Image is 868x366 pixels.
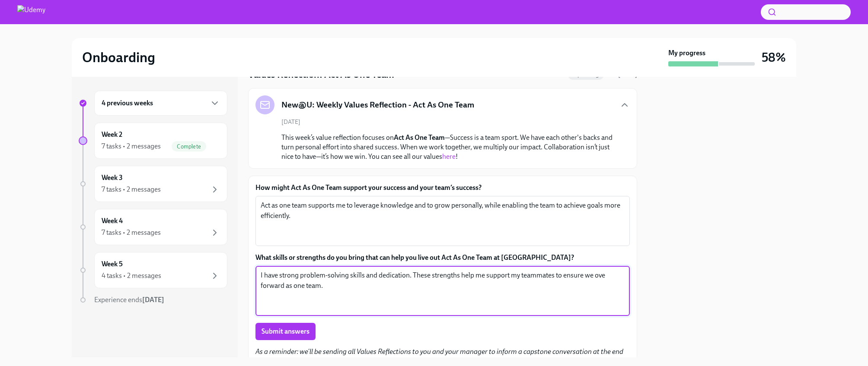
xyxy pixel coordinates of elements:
h6: Week 2 [102,130,122,139]
strong: My progress [668,48,705,58]
div: 7 tasks • 2 messages [102,185,161,194]
textarea: I have strong problem-solving skills and dedication. These strengths help me support my teammates... [261,270,625,312]
span: Submit answers [262,327,310,336]
label: How might Act As One Team support your success and your team’s success? [255,183,630,192]
button: Submit answers [255,323,316,340]
span: Experience ends [94,296,164,304]
a: Week 47 tasks • 2 messages [79,209,227,245]
span: Due [607,71,637,79]
strong: Act As One Team [394,133,445,142]
span: [DATE] [281,118,300,126]
h6: Week 3 [102,173,123,183]
img: Udemy [17,5,45,19]
strong: [DATE] [618,71,637,79]
a: here [442,152,456,161]
label: What skills or strengths do you bring that can help you live out Act As One Team at [GEOGRAPHIC_D... [255,253,630,262]
strong: [DATE] [142,296,164,304]
h6: 4 previous weeks [102,98,153,108]
h6: Week 4 [102,216,123,226]
div: 7 tasks • 2 messages [102,228,161,237]
textarea: Act as one team supports me to leverage knowledge and to grow personally, while enabling the team... [261,200,625,242]
a: Week 27 tasks • 2 messagesComplete [79,123,227,159]
h2: Onboarding [82,49,155,66]
h5: New@U: Weekly Values Reflection - Act As One Team [281,99,474,110]
p: This week’s value reflection focuses on —Success is a team sport. We have each other's backs and ... [281,133,616,161]
a: Week 54 tasks • 2 messages [79,252,227,288]
div: 4 previous weeks [94,91,227,116]
div: 7 tasks • 2 messages [102,142,161,151]
div: 4 tasks • 2 messages [102,271,161,281]
em: As a reminder: we'll be sending all Values Reflections to you and your manager to inform a capsto... [255,347,623,365]
a: Week 37 tasks • 2 messages [79,166,227,202]
h6: Week 5 [102,259,123,269]
span: Complete [172,143,206,150]
h3: 58% [762,50,786,65]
